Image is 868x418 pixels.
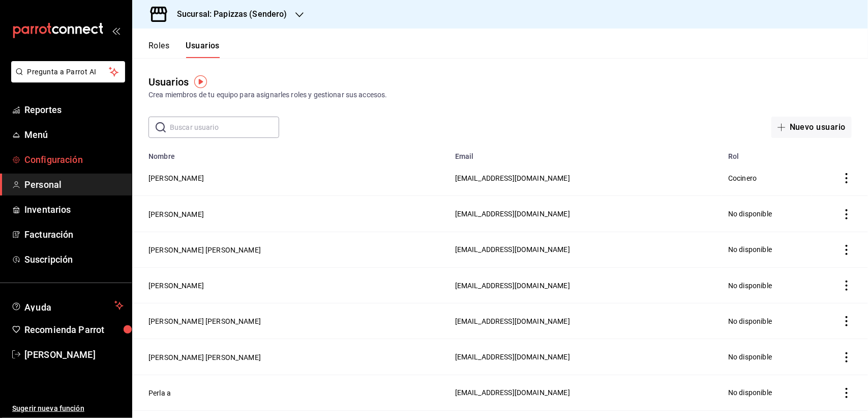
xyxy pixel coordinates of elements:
span: [EMAIL_ADDRESS][DOMAIN_NAME] [455,282,570,290]
span: Configuración [24,153,124,166]
div: Usuarios [148,74,189,90]
button: [PERSON_NAME] [148,281,204,291]
td: No disponible [722,375,812,410]
button: actions [842,352,852,363]
span: [EMAIL_ADDRESS][DOMAIN_NAME] [455,174,570,182]
th: Email [449,146,723,160]
button: Pregunta a Parrot AI [11,61,125,82]
button: [PERSON_NAME] [PERSON_NAME] [148,316,261,326]
span: Suscripción [24,253,124,266]
span: [EMAIL_ADDRESS][DOMAIN_NAME] [455,388,570,397]
span: Menú [24,128,124,142]
button: actions [842,245,852,255]
input: Buscar usuario [170,117,279,137]
span: [EMAIL_ADDRESS][DOMAIN_NAME] [455,317,570,325]
h3: Sucursal: Papizzas (Sendero) [169,8,287,20]
th: Nombre [132,146,449,160]
span: Inventarios [24,203,124,216]
span: Recomienda Parrot [24,323,124,337]
span: Sugerir nueva función [12,403,124,414]
button: actions [842,173,852,183]
button: Perla a [148,388,171,398]
span: Personal [24,178,124,191]
a: Pregunta a Parrot AI [7,74,125,85]
button: Nuevo usuario [771,117,852,138]
td: No disponible [722,303,812,339]
span: [EMAIL_ADDRESS][DOMAIN_NAME] [455,353,570,361]
button: [PERSON_NAME] [148,209,204,219]
span: Pregunta a Parrot AI [27,67,109,77]
div: navigation tabs [148,41,220,58]
td: No disponible [722,196,812,232]
button: actions [842,281,852,291]
button: actions [842,388,852,398]
span: Cocinero [728,174,757,182]
span: Reportes [24,103,124,117]
span: Facturación [24,228,124,241]
button: [PERSON_NAME] [PERSON_NAME] [148,245,261,255]
td: No disponible [722,339,812,375]
div: Crea miembros de tu equipo para asignarles roles y gestionar sus accesos. [148,90,852,100]
span: [EMAIL_ADDRESS][DOMAIN_NAME] [455,210,570,218]
button: Roles [148,41,169,58]
span: [PERSON_NAME] [24,348,124,361]
button: [PERSON_NAME] [148,173,204,183]
button: Usuarios [186,41,220,58]
img: Tooltip marker [194,75,207,88]
button: actions [842,316,852,326]
button: [PERSON_NAME] [PERSON_NAME] [148,352,261,363]
th: Rol [722,146,812,160]
button: open_drawer_menu [112,26,120,35]
td: No disponible [722,232,812,267]
span: Ayuda [24,299,110,312]
td: No disponible [722,267,812,303]
span: [EMAIL_ADDRESS][DOMAIN_NAME] [455,245,570,254]
button: actions [842,209,852,219]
